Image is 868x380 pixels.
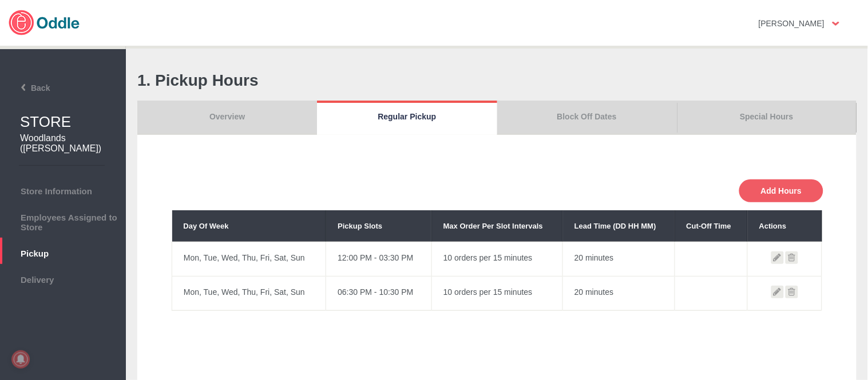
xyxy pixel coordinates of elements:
th: Pickup Slots [326,210,432,242]
span: Employees Assigned to Store [6,210,120,232]
h1: 1. Pickup Hours [137,71,857,90]
span: Back [4,83,50,93]
button: Add Hours [739,179,823,202]
a: Regular Pickup [317,101,497,135]
th: Actions [748,210,822,242]
span: Delivery [6,272,120,285]
td: 10 orders per 15 minutes [431,277,562,311]
a: Block Off Dates [497,101,677,135]
td: Mon, Tue, Wed, Thu, Fri, Sat, Sun [172,277,326,311]
span: Pickup [6,246,120,258]
th: Cut-Off Time [675,210,747,242]
a: Overview [137,101,317,135]
h1: STORE [20,113,126,131]
td: Mon, Tue, Wed, Thu, Fri, Sat, Sun [172,242,326,277]
td: 20 minutes [563,277,675,311]
h2: Woodlands ([PERSON_NAME]) [20,133,109,154]
strong: [PERSON_NAME] [759,19,825,28]
td: 12:00 PM - 03:30 PM [326,242,432,277]
td: 10 orders per 15 minutes [431,242,562,277]
th: Max Order Per Slot Intervals [431,210,562,242]
td: 06:30 PM - 10:30 PM [326,277,432,311]
th: Day Of Week [172,210,326,242]
a: Special Hours [677,101,857,135]
span: Store Information [6,183,120,196]
td: 20 minutes [563,242,675,277]
th: Lead Time (DD HH MM) [563,210,675,242]
img: user-option-arrow.png [833,22,839,26]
